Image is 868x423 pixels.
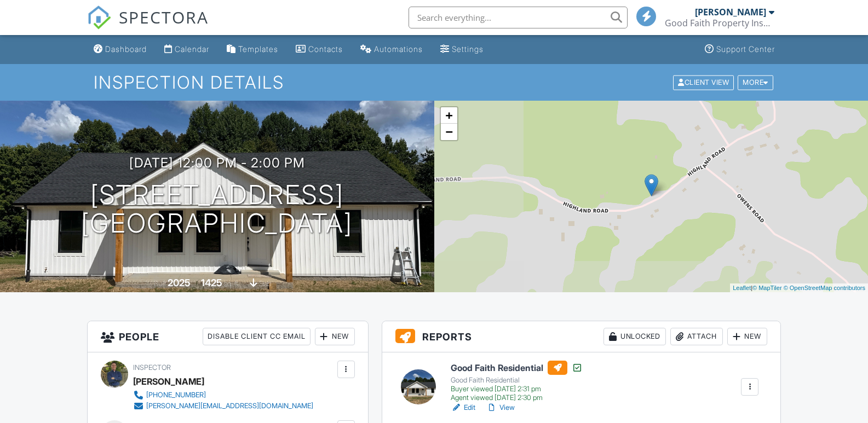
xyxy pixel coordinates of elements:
[451,385,583,393] div: Buyer viewed [DATE] 2:31 pm
[133,401,313,412] a: [PERSON_NAME][EMAIL_ADDRESS][DOMAIN_NAME]
[382,321,781,352] h3: Reports
[133,363,171,372] span: Inspector
[733,285,751,291] a: Leaflet
[154,280,166,288] span: Built
[168,277,191,288] div: 2025
[119,5,209,28] span: SPECTORA
[291,39,347,60] a: Contacts
[87,15,209,38] a: SPECTORA
[175,44,209,54] div: Calendar
[259,280,271,288] span: slab
[94,73,774,92] h1: Inspection Details
[603,328,666,345] div: Unlocked
[451,361,583,375] h6: Good Faith Residential
[89,39,151,60] a: Dashboard
[441,107,457,124] a: Zoom in
[87,5,111,30] img: The Best Home Inspection Software - Spectora
[436,39,488,60] a: Settings
[695,7,766,18] div: [PERSON_NAME]
[441,124,457,140] a: Zoom out
[700,39,779,60] a: Support Center
[224,280,239,288] span: sq. ft.
[409,7,628,28] input: Search everything...
[784,285,865,291] a: © OpenStreetMap contributors
[730,283,868,293] div: |
[146,391,206,399] div: [PHONE_NUMBER]
[81,181,353,239] h1: [STREET_ADDRESS] [GEOGRAPHIC_DATA]
[308,44,343,54] div: Contacts
[222,39,283,60] a: Templates
[315,328,355,345] div: New
[716,44,775,54] div: Support Center
[133,390,313,401] a: [PHONE_NUMBER]
[451,393,583,402] div: Agent viewed [DATE] 2:30 pm
[160,39,214,60] a: Calendar
[451,402,475,413] a: Edit
[738,75,773,90] div: More
[129,155,305,170] h3: [DATE] 12:00 pm - 2:00 pm
[452,44,484,54] div: Settings
[752,285,782,291] a: © MapTiler
[203,328,311,345] div: Disable Client CC Email
[105,44,147,54] div: Dashboard
[374,44,423,54] div: Automations
[146,402,313,410] div: [PERSON_NAME][EMAIL_ADDRESS][DOMAIN_NAME]
[88,321,368,352] h3: People
[201,277,222,288] div: 1425
[665,18,774,28] div: Good Faith Property Inspections, LLC
[238,44,278,54] div: Templates
[672,78,737,86] a: Client View
[673,75,734,90] div: Client View
[727,328,767,345] div: New
[451,376,583,385] div: Good Faith Residential
[486,402,515,413] a: View
[451,361,583,402] a: Good Faith Residential Good Faith Residential Buyer viewed [DATE] 2:31 pm Agent viewed [DATE] 2:3...
[133,373,204,390] div: [PERSON_NAME]
[356,39,427,60] a: Automations (Basic)
[670,328,723,345] div: Attach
